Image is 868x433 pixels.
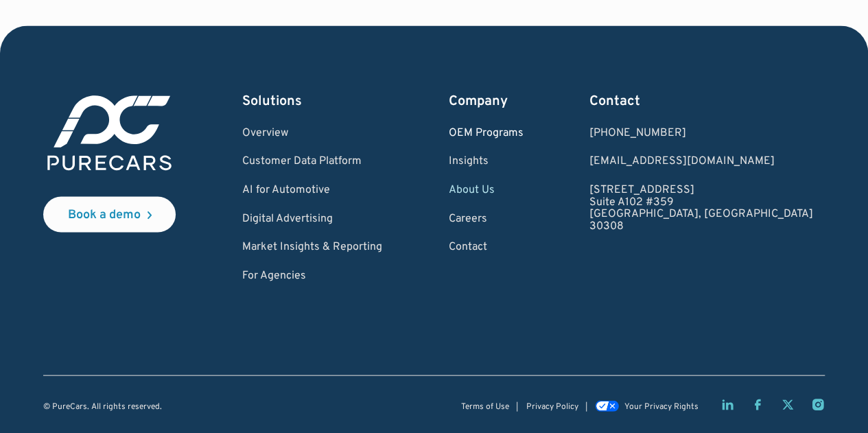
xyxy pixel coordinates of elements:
a: Email us [589,155,813,167]
a: Instagram page [811,397,825,411]
a: Insights [449,155,524,167]
div: [PHONE_NUMBER] [589,127,813,139]
a: Market Insights & Reporting [242,241,382,253]
a: Customer Data Platform [242,155,382,167]
a: Your Privacy Rights [595,401,698,411]
div: Solutions [242,91,382,110]
a: Contact [449,241,524,253]
a: Twitter X page [781,397,795,411]
a: Digital Advertising [242,213,382,225]
div: © PureCars. All rights reserved. [43,402,162,411]
a: [STREET_ADDRESS]Suite A102 #359[GEOGRAPHIC_DATA], [GEOGRAPHIC_DATA]30308 [589,184,813,232]
div: Contact [589,91,813,110]
a: About Us [449,184,524,196]
a: AI for Automotive [242,184,382,196]
div: Book a demo [68,209,141,221]
a: Careers [449,213,524,225]
a: Book a demo [43,196,176,232]
a: Privacy Policy [526,402,578,411]
a: OEM Programs [449,127,524,139]
a: Overview [242,127,382,139]
div: Company [449,91,524,110]
a: Terms of Use [460,402,508,411]
a: For Agencies [242,270,382,282]
a: LinkedIn page [720,397,734,411]
div: Your Privacy Rights [624,402,699,411]
img: purecars logo [43,91,176,174]
a: Facebook page [751,397,764,411]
